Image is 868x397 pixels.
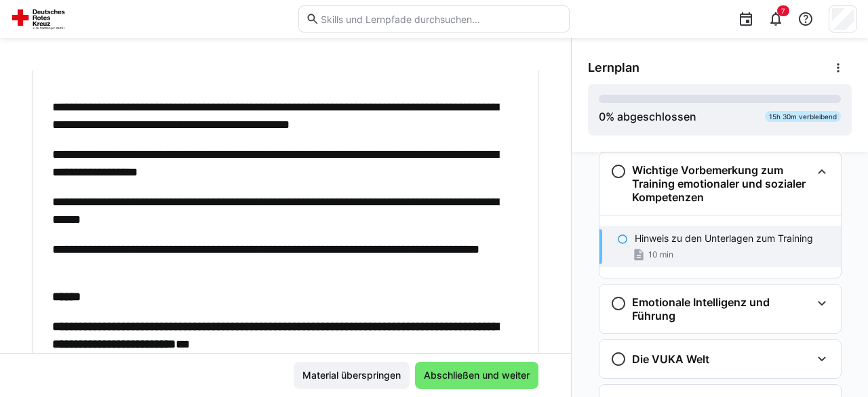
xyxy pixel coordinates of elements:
[294,362,410,389] button: Material überspringen
[588,60,639,75] span: Lernplan
[632,352,709,366] h3: Die VUKA Welt
[635,232,813,245] p: Hinweis zu den Unterlagen zum Training
[415,362,538,389] button: Abschließen und weiter
[632,163,811,204] h3: Wichtige Vorbemerkung zum Training emotionaler und sozialer Kompetenzen
[781,7,785,15] span: 7
[765,111,841,122] div: 15h 30m verbleibend
[648,249,673,260] span: 10 min
[300,369,403,382] span: Material überspringen
[422,369,532,382] span: Abschließen und weiter
[599,108,696,125] div: % abgeschlossen
[319,13,562,25] input: Skills und Lernpfade durchsuchen…
[632,295,811,322] h3: Emotionale Intelligenz und Führung
[599,110,606,123] span: 0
